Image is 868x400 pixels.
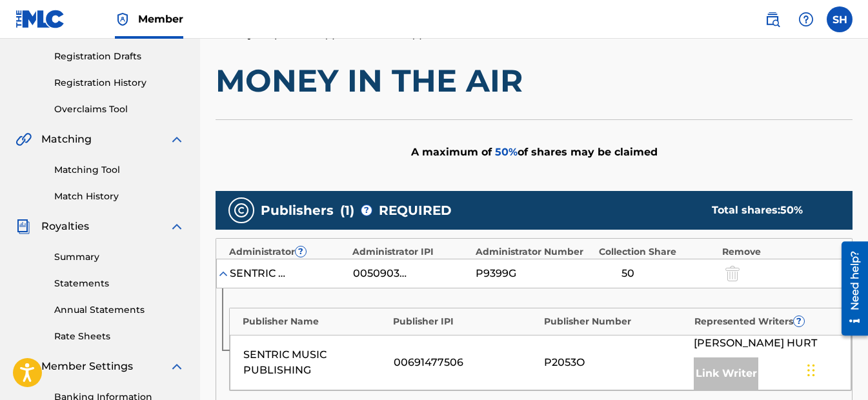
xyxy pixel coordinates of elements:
iframe: Resource Center [832,237,868,341]
img: expand-cell-toggle [217,267,230,280]
div: User Menu [827,6,853,32]
span: 50 % [495,146,518,158]
img: MLC Logo [15,10,65,28]
img: expand [169,359,185,374]
span: Royalties [41,219,89,234]
div: P2053O [544,355,688,370]
a: Annual Statements [54,303,185,317]
a: Match History [54,190,185,203]
div: A maximum of of shares may be claimed [216,119,853,185]
img: help [798,12,814,27]
div: Publisher Name [243,315,387,328]
img: Top Rightsholder [115,12,130,27]
div: SENTRIC MUSIC PUBLISHING [243,347,387,378]
a: Rate Sheets [54,330,185,343]
img: publishers [234,203,249,218]
span: ? [794,316,804,326]
a: Public Search [760,6,785,32]
div: Administrator Number [476,245,592,259]
span: ( 1 ) [340,201,354,220]
h1: MONEY IN THE AIR [216,61,853,100]
img: search [765,12,780,27]
a: Summary [54,250,185,264]
span: [PERSON_NAME] HURT [694,335,817,351]
div: 00691477506 [394,355,538,370]
img: Royalties [15,219,31,234]
span: Member [138,12,183,26]
a: Overclaims Tool [54,103,185,116]
span: 50 % [780,204,803,216]
div: Remove [722,245,839,259]
img: Member Settings [15,359,31,374]
img: Matching [15,132,32,147]
a: Registration Drafts [54,50,185,63]
div: Publisher Number [544,315,688,328]
img: expand [169,132,185,147]
a: Statements [54,277,185,290]
div: Drag [807,351,815,390]
span: REQUIRED [379,201,452,220]
div: Administrator IPI [352,245,469,259]
div: Total shares: [712,203,827,218]
span: ? [361,205,372,215]
iframe: Chat Widget [803,338,868,400]
div: Publisher IPI [393,315,537,328]
span: ? [296,246,306,257]
div: Represented Writers [694,315,838,328]
div: Help [793,6,819,32]
span: Member Settings [41,359,133,374]
span: Publishers [261,201,334,220]
span: Matching [41,132,92,147]
a: Matching Tool [54,163,185,177]
img: expand [169,219,185,234]
a: Registration History [54,76,185,90]
div: Administrator [229,245,346,259]
div: Collection Share [599,245,716,259]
